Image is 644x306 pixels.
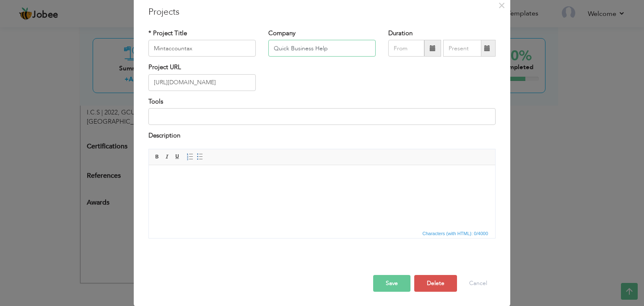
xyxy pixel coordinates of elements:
[185,152,195,161] a: Insert/Remove Numbered List
[148,131,180,140] label: Description
[148,97,163,106] label: Tools
[373,275,410,292] button: Save
[148,29,187,38] label: * Project Title
[153,152,162,161] a: Bold
[149,165,495,228] iframe: Rich Text Editor, projectEditor
[421,230,490,237] span: Characters (with HTML): 0/4000
[148,6,496,18] h3: Projects
[173,152,182,161] a: Underline
[388,40,424,57] input: From
[148,63,181,72] label: Project URL
[443,40,481,57] input: Present
[461,275,496,292] button: Cancel
[163,152,172,161] a: Italic
[414,275,457,292] button: Delete
[421,230,491,237] div: Statistics
[195,152,205,161] a: Insert/Remove Bulleted List
[268,29,296,38] label: Company
[388,29,413,38] label: Duration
